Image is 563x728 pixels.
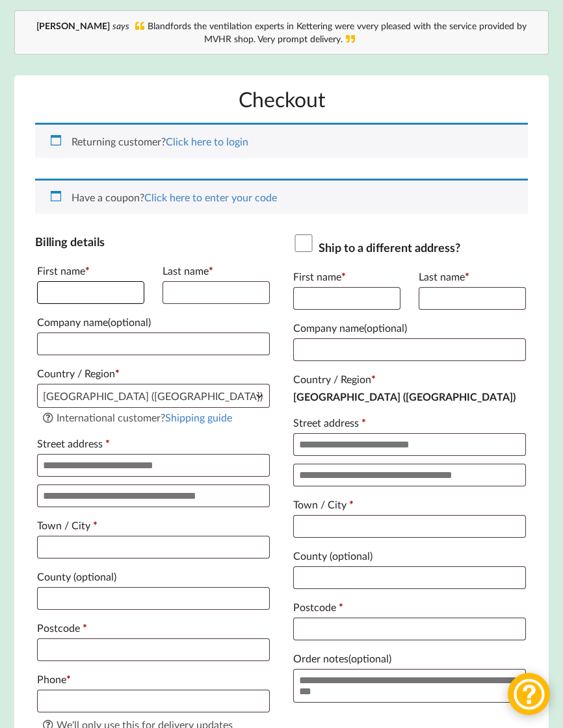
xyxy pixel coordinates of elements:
[165,411,232,423] a: Shipping guide
[73,570,116,583] span: (optional)
[42,410,265,425] div: International customer?
[293,494,526,515] label: Town / City
[35,86,529,112] h1: Checkout
[319,240,460,255] span: Ship to a different address?
[293,390,516,403] strong: [GEOGRAPHIC_DATA] ([GEOGRAPHIC_DATA])
[108,316,151,328] span: (optional)
[291,234,316,251] input: Ship to a different address?
[293,412,526,433] label: Street address
[364,321,407,334] span: (optional)
[37,618,270,638] label: Postcode
[293,546,526,566] label: County
[37,433,270,454] label: Street address
[293,369,526,390] label: Country / Region
[37,515,270,536] label: Town / City
[38,384,269,407] span: United Kingdom (UK)
[37,669,270,690] label: Phone
[419,266,526,287] label: Last name
[37,566,270,587] label: County
[293,648,526,669] label: Order notes
[37,312,270,333] label: Company name
[37,384,270,408] span: Country / Region
[144,191,277,203] a: Click here to enter your code
[293,318,526,338] label: Company name
[37,260,144,281] label: First name
[37,363,270,384] label: Country / Region
[35,123,529,158] div: Returning customer?
[28,19,536,45] div: Blandfords the ventilation experts in Kettering were vvery pleased with the service provided by M...
[293,597,526,618] label: Postcode
[166,135,248,147] a: Click here to login
[112,20,129,31] i: says
[330,549,373,562] span: (optional)
[293,266,400,287] label: First name
[35,179,529,214] div: Have a coupon?
[35,234,272,249] h3: Billing details
[36,20,110,31] b: [PERSON_NAME]
[348,652,391,664] span: (optional)
[163,260,270,281] label: Last name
